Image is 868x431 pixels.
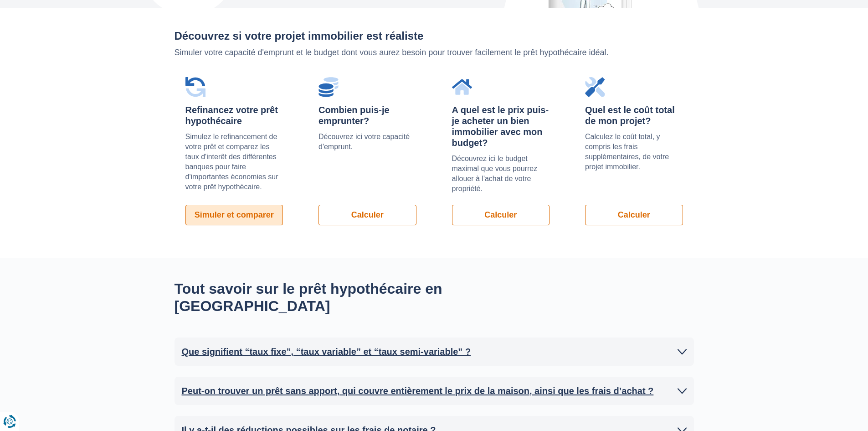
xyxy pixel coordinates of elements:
img: Quel est le coût total de mon projet? [585,77,605,97]
p: Simuler votre capacité d'emprunt et le budget dont vous aurez besoin pour trouver facilement le p... [175,47,694,59]
img: A quel est le prix puis-je acheter un bien immobilier avec mon budget? [452,77,472,97]
img: Refinancez votre prêt hypothécaire [185,77,205,97]
p: Simulez le refinancement de votre prêt et comparez les taux d'interêt des différentes banques pou... [185,132,283,192]
a: Calculer [585,205,683,225]
a: Calculer [452,205,550,225]
h2: Que signifient “taux fixe”, “taux variable” et “taux semi-variable” ? [182,345,471,358]
h2: Découvrez si votre projet immobilier est réaliste [175,30,694,42]
div: Combien puis-je emprunter? [318,104,416,126]
div: A quel est le prix puis-je acheter un bien immobilier avec mon budget? [452,104,550,148]
div: Quel est le coût total de mon projet? [585,104,683,126]
a: Calculer [318,205,416,225]
a: Simuler et comparer [185,205,283,225]
a: Peut-on trouver un prêt sans apport, qui couvre entièrement le prix de la maison, ainsi que les f... [182,384,687,398]
h2: Peut-on trouver un prêt sans apport, qui couvre entièrement le prix de la maison, ainsi que les f... [182,384,654,398]
div: Refinancez votre prêt hypothécaire [185,104,283,126]
img: Combien puis-je emprunter? [318,77,339,97]
p: Découvrez ici le budget maximal que vous pourrez allouer à l'achat de votre propriété. [452,154,550,194]
p: Calculez le coût total, y compris les frais supplémentaires, de votre projet immobilier. [585,132,683,172]
p: Découvrez ici votre capacité d'emprunt. [318,132,416,152]
h2: Tout savoir sur le prêt hypothécaire en [GEOGRAPHIC_DATA] [175,280,516,315]
a: Que signifient “taux fixe”, “taux variable” et “taux semi-variable” ? [182,345,687,358]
